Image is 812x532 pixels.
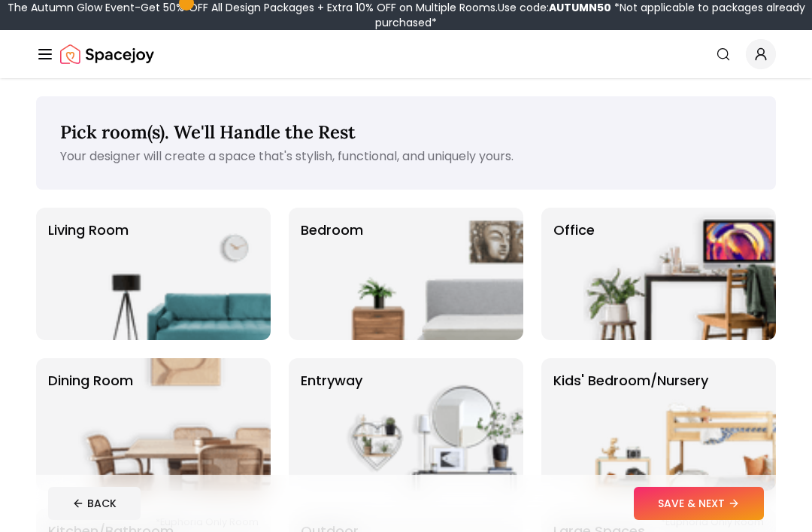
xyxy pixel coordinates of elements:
p: Kids' Bedroom/Nursery [553,370,708,479]
p: Bedroom [301,220,363,328]
img: Living Room [78,208,271,340]
p: Dining Room [48,370,133,479]
p: Office [553,220,595,328]
img: Bedroom [331,208,523,340]
p: Your designer will create a space that's stylish, functional, and uniquely yours. [60,147,752,166]
img: Office [583,208,776,340]
button: SAVE & NEXT [634,487,764,520]
img: entryway [331,358,523,491]
img: Kids' Bedroom/Nursery [583,358,776,491]
nav: Global [36,30,776,78]
button: BACK [48,487,141,520]
img: Spacejoy Logo [60,39,154,69]
p: entryway [301,370,362,479]
p: Living Room [48,220,129,328]
a: Spacejoy [60,39,154,69]
span: Pick room(s). We'll Handle the Rest [60,120,356,144]
img: Dining Room [78,358,271,491]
